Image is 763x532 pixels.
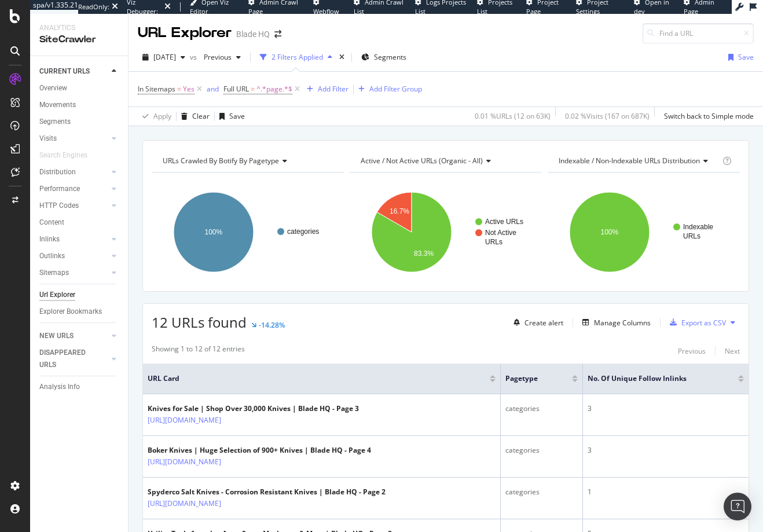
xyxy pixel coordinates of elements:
[39,289,120,301] a: Url Explorer
[643,23,754,43] input: Find a URL
[39,347,108,371] a: DISAPPEARED URLS
[39,99,120,111] a: Movements
[39,133,57,145] div: Visits
[138,48,190,67] button: [DATE]
[39,217,120,229] a: Content
[664,111,754,121] div: Switch back to Simple mode
[337,52,347,63] div: times
[548,182,737,282] svg: A chart.
[39,65,90,78] div: CURRENT URLS
[39,149,99,162] a: Search Engines
[163,156,279,166] span: URLs Crawled By Botify By pagetype
[302,82,349,96] button: Add Filter
[148,498,221,509] a: [URL][DOMAIN_NAME]
[565,111,650,121] div: 0.02 % Visits ( 167 on 687K )
[199,52,232,62] span: Previous
[39,200,79,212] div: HTTP Codes
[39,133,108,145] a: Visits
[183,81,195,97] span: Yes
[152,313,247,332] span: 12 URLs found
[78,2,109,12] div: ReadOnly:
[251,84,255,94] span: =
[600,228,618,236] text: 100%
[229,111,245,121] div: Save
[39,183,80,195] div: Performance
[148,487,386,497] div: Spyderco Salt Knives - Corrosion Resistant Knives | Blade HQ - Page 2
[369,84,422,94] div: Add Filter Group
[177,107,210,126] button: Clear
[659,107,754,126] button: Switch back to Simple mode
[39,217,64,229] div: Content
[39,82,67,94] div: Overview
[39,33,119,46] div: SiteCrawler
[485,218,523,226] text: Active URLs
[357,48,411,67] button: Segments
[556,152,720,170] h4: Indexable / Non-Indexable URLs Distribution
[39,330,108,342] a: NEW URLS
[160,152,333,170] h4: URLs Crawled By Botify By pagetype
[148,373,487,384] span: URL Card
[588,373,721,384] span: No. of Unique Follow Inlinks
[588,445,744,456] div: 3
[39,183,108,195] a: Performance
[475,111,551,121] div: 0.01 % URLs ( 12 on 63K )
[39,200,108,212] a: HTTP Codes
[358,152,531,170] h4: Active / Not Active URLs
[39,99,76,111] div: Movements
[318,84,349,94] div: Add Filter
[236,28,270,40] div: Blade HQ
[39,166,108,178] a: Distribution
[152,182,341,282] svg: A chart.
[313,7,339,16] span: Webflow
[153,111,171,121] div: Apply
[39,306,120,318] a: Explorer Bookmarks
[678,344,706,358] button: Previous
[39,233,108,245] a: Inlinks
[190,52,199,62] span: vs
[678,346,706,356] div: Previous
[39,267,108,279] a: Sitemaps
[199,48,245,67] button: Previous
[390,207,409,215] text: 16.7%
[192,111,210,121] div: Clear
[39,116,71,128] div: Segments
[738,52,754,62] div: Save
[588,403,744,414] div: 3
[148,445,371,456] div: Boker Knives | Huge Selection of 900+ Knives | Blade HQ - Page 4
[681,318,726,328] div: Export as CSV
[524,318,563,328] div: Create alert
[177,84,181,94] span: =
[148,456,221,468] a: [URL][DOMAIN_NAME]
[39,116,120,128] a: Segments
[39,149,87,162] div: Search Engines
[215,107,245,126] button: Save
[39,82,120,94] a: Overview
[683,232,700,240] text: URLs
[207,84,219,94] div: and
[39,306,102,318] div: Explorer Bookmarks
[724,48,754,67] button: Save
[505,487,578,497] div: categories
[588,487,744,497] div: 1
[274,30,281,38] div: arrow-right-arrow-left
[152,344,245,358] div: Showing 1 to 12 of 12 entries
[39,347,98,371] div: DISAPPEARED URLS
[505,445,578,456] div: categories
[374,52,406,62] span: Segments
[39,381,80,393] div: Analysis Info
[39,166,76,178] div: Distribution
[287,228,319,236] text: categories
[350,182,539,282] svg: A chart.
[509,313,563,332] button: Create alert
[725,346,740,356] div: Next
[138,23,232,43] div: URL Explorer
[39,250,65,262] div: Outlinks
[683,223,713,231] text: Indexable
[205,228,223,236] text: 100%
[594,318,651,328] div: Manage Columns
[39,330,74,342] div: NEW URLS
[148,414,221,426] a: [URL][DOMAIN_NAME]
